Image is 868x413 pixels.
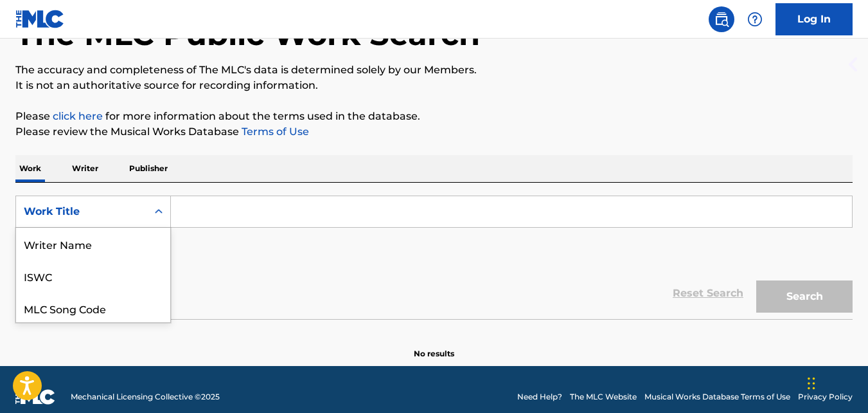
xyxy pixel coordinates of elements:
[15,62,853,78] p: The accuracy and completeness of The MLC's data is determined solely by our Members.
[53,110,103,122] a: click here
[742,6,768,32] div: Help
[15,124,853,140] p: Please review the Musical Works Database
[714,12,729,27] img: search
[15,78,853,93] p: It is not an authoritative source for recording information.
[16,228,170,260] div: Writer Name
[414,333,454,360] p: No results
[15,10,65,28] img: MLC Logo
[747,12,763,27] img: help
[15,109,853,124] p: Please for more information about the terms used in the database.
[125,155,172,182] p: Publisher
[15,155,45,182] p: Work
[517,391,562,403] a: Need Help?
[804,351,868,413] iframe: Chat Widget
[71,391,220,403] span: Mechanical Licensing Collective © 2025
[239,125,309,138] a: Terms of Use
[15,389,55,405] img: logo
[798,391,853,403] a: Privacy Policy
[775,3,853,35] a: Log In
[808,364,815,403] div: Drag
[16,292,170,324] div: MLC Song Code
[644,391,790,403] a: Musical Works Database Terms of Use
[24,204,139,219] div: Work Title
[570,391,637,403] a: The MLC Website
[16,260,170,292] div: ISWC
[709,6,734,32] a: Public Search
[68,155,102,182] p: Writer
[15,196,853,319] form: Search Form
